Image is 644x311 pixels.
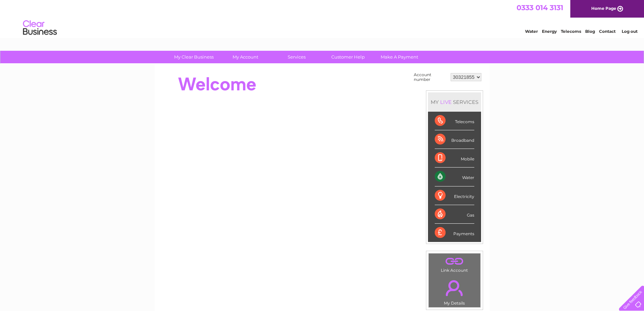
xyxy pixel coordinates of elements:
[622,29,638,34] a: Log out
[430,276,479,300] a: .
[435,186,474,205] div: Electricity
[269,51,325,63] a: Services
[320,51,376,63] a: Customer Help
[412,71,449,84] td: Account number
[435,168,474,186] div: Water
[542,29,557,34] a: Energy
[561,29,581,34] a: Telecoms
[599,29,616,34] a: Contact
[517,3,563,12] a: 0333 014 3131
[428,274,481,308] td: My Details
[428,92,481,112] div: MY SERVICES
[435,149,474,168] div: Mobile
[525,29,538,34] a: Water
[372,51,427,63] a: Make A Payment
[435,130,474,149] div: Broadband
[435,112,474,130] div: Telecoms
[435,224,474,242] div: Payments
[166,51,222,63] a: My Clear Business
[439,99,453,105] div: LIVE
[430,255,479,267] a: .
[23,18,57,38] img: logo.png
[163,4,482,33] div: Clear Business is a trading name of Verastar Limited (registered in [GEOGRAPHIC_DATA] No. 3667643...
[428,253,481,274] td: Link Account
[585,29,595,34] a: Blog
[217,51,273,63] a: My Account
[435,205,474,224] div: Gas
